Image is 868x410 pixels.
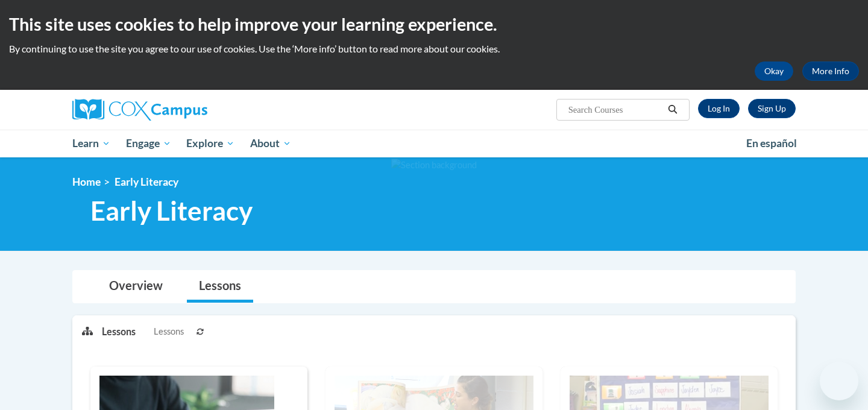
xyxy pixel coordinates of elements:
[118,130,179,157] a: Engage
[242,130,299,157] a: About
[97,271,175,303] a: Overview
[102,325,136,338] p: Lessons
[567,102,664,117] input: Search Courses
[115,175,178,188] span: Early Literacy
[820,362,858,400] iframe: Button to launch messaging window
[250,136,291,151] span: About
[72,99,207,121] img: Cox Campus
[9,12,859,36] h2: This site uses cookies to help improve your learning experience.
[664,102,682,117] button: Search
[126,136,171,151] span: Engage
[738,131,805,156] a: En español
[746,137,797,150] span: En español
[9,42,859,55] p: By continuing to use the site you agree to our use of cookies. Use the ‘More info’ button to read...
[72,99,301,121] a: Cox Campus
[72,136,110,151] span: Learn
[748,99,796,118] a: Register
[154,325,184,338] span: Lessons
[698,99,740,118] a: Log In
[54,130,814,157] div: Main menu
[186,136,234,151] span: Explore
[90,195,253,227] span: Early Literacy
[64,130,118,157] a: Learn
[72,175,101,188] a: Home
[187,271,253,303] a: Lessons
[391,159,477,172] img: Section background
[755,61,793,81] button: Okay
[802,61,859,81] a: More Info
[178,130,242,157] a: Explore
